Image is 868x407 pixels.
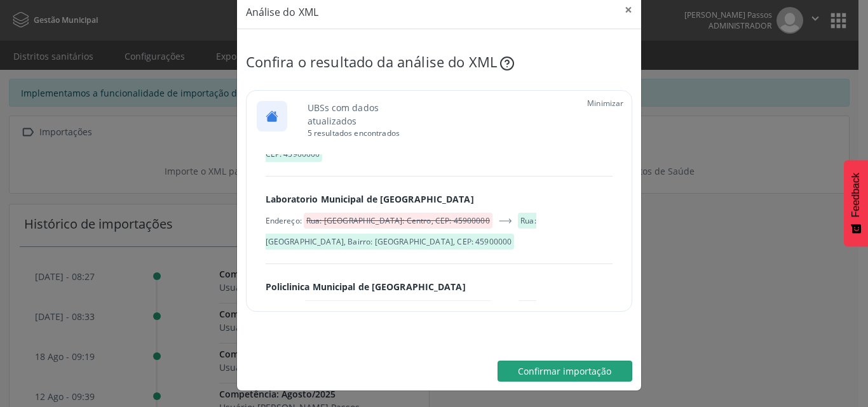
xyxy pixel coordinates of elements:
[304,213,492,229] span: Rua: [GEOGRAPHIC_DATA]: Centro, CEP: 45900000
[246,5,318,19] span: Análise do XML
[308,102,379,127] span: UBSs com dados atualizados
[304,300,492,316] span: Rua: [GEOGRAPHIC_DATA]: Centro, CEP: 45900000
[498,361,632,382] button: Confirmar importação
[266,281,466,293] span: Policlinica Municipal de [GEOGRAPHIC_DATA]
[499,218,512,224] img: arrow-right.svg
[266,110,278,123] svg: house fill
[246,51,632,72] div: Confira o resultado da análise do XML
[587,98,623,109] span: Minimizar
[518,365,611,377] span: Confirmar importação
[266,124,596,162] span: Rua: [GEOGRAPHIC_DATA], [GEOGRAPHIC_DATA]: [GEOGRAPHIC_DATA], CEP: 45900000
[266,193,474,205] span: Laboratorio Municipal de [GEOGRAPHIC_DATA]
[308,128,424,139] span: 5 resultados encontrados
[850,173,862,217] span: Feedback
[266,215,302,226] span: Endereço:
[844,160,868,246] button: Feedback - Mostrar pesquisa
